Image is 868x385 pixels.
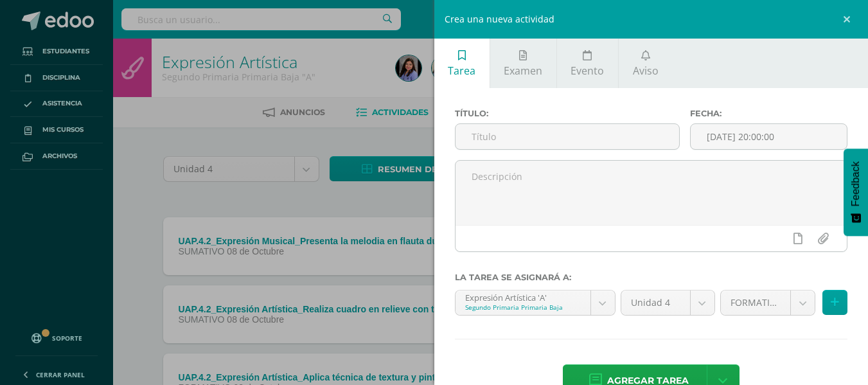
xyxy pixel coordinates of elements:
[691,124,847,149] input: Fecha de entrega
[448,64,475,78] span: Tarea
[690,109,847,118] label: Fecha:
[619,39,672,88] a: Aviso
[465,303,581,312] div: Segundo Primaria Primaria Baja
[455,273,848,282] label: La tarea se asignará a:
[571,64,604,78] span: Evento
[631,291,680,315] span: Unidad 4
[721,291,815,315] a: FORMATIVO (70.0%)
[557,39,618,88] a: Evento
[844,148,868,236] button: Feedback - Mostrar encuesta
[434,39,490,88] a: Tarea
[490,39,556,88] a: Examen
[850,161,862,206] span: Feedback
[465,291,581,303] div: Expresión Artística 'A'
[456,291,615,315] a: Expresión Artística 'A'Segundo Primaria Primaria Baja
[731,291,781,315] span: FORMATIVO (70.0%)
[456,124,679,149] input: Título
[633,64,659,78] span: Aviso
[621,291,714,315] a: Unidad 4
[504,64,542,78] span: Examen
[455,109,680,118] label: Título:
